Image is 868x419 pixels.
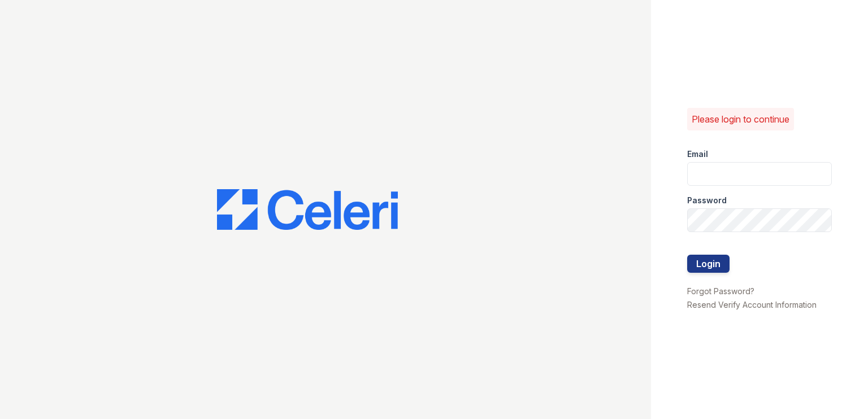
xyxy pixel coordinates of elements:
[687,300,817,309] a: Resend Verify Account Information
[687,149,708,160] label: Email
[687,286,754,296] a: Forgot Password?
[692,112,789,126] p: Please login to continue
[217,189,398,230] img: CE_Logo_Blue-a8612792a0a2168367f1c8372b55b34899dd931a85d93a1a3d3e32e68fde9ad4.png
[687,195,727,206] label: Password
[687,255,730,273] button: Login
